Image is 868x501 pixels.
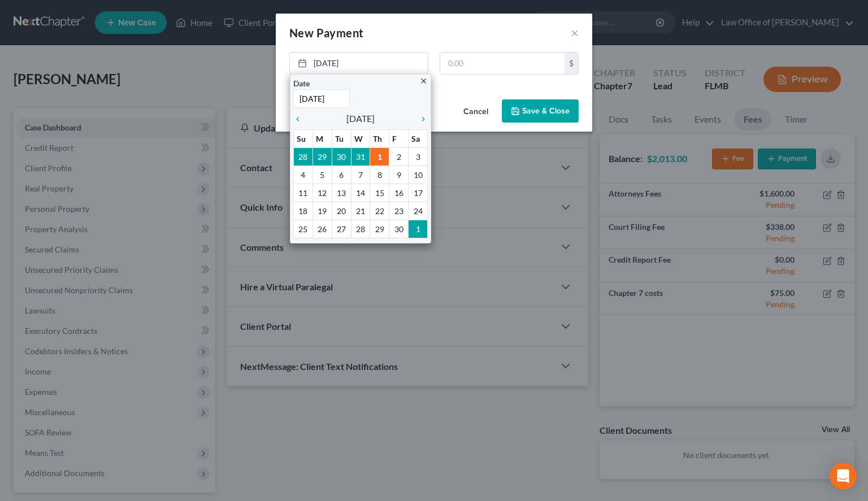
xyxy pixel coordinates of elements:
i: chevron_left [293,115,308,124]
td: 23 [389,202,409,220]
td: 8 [370,165,389,184]
a: close [419,74,428,87]
th: Th [370,129,389,147]
a: [DATE] [290,53,428,74]
td: 14 [351,184,370,202]
td: 27 [332,220,351,238]
td: 12 [313,184,332,202]
button: × [571,26,579,40]
td: 18 [294,202,313,220]
td: 1 [370,147,389,165]
a: chevron_left [293,112,308,125]
td: 16 [389,184,409,202]
th: W [351,129,370,147]
td: 15 [370,184,389,202]
td: 24 [409,202,428,220]
td: 11 [294,184,313,202]
td: 17 [409,184,428,202]
i: chevron_right [413,115,428,124]
th: Su [294,129,313,147]
td: 30 [389,220,409,238]
td: 20 [332,202,351,220]
th: Sa [409,129,428,147]
td: 29 [370,220,389,238]
td: 30 [332,147,351,165]
span: New Payment [289,26,363,40]
td: 7 [351,165,370,184]
td: 31 [351,147,370,165]
th: F [389,129,409,147]
div: $ [565,53,578,74]
td: 28 [351,220,370,238]
div: Open Intercom Messenger [830,463,857,490]
input: 1/1/2013 [293,89,350,108]
td: 3 [409,147,428,165]
td: 28 [294,147,313,165]
th: Tu [332,129,351,147]
td: 10 [409,165,428,184]
input: 0.00 [440,53,565,74]
td: 29 [313,147,332,165]
label: Date [293,77,310,89]
td: 4 [294,165,313,184]
a: chevron_right [413,112,428,125]
button: Cancel [454,101,497,123]
td: 25 [294,220,313,238]
td: 1 [409,220,428,238]
i: close [419,77,428,85]
span: [DATE] [346,112,375,125]
td: 26 [313,220,332,238]
td: 21 [351,202,370,220]
td: 13 [332,184,351,202]
td: 22 [370,202,389,220]
button: Save & Close [502,99,579,123]
th: M [313,129,332,147]
td: 19 [313,202,332,220]
td: 9 [389,165,409,184]
td: 6 [332,165,351,184]
td: 2 [389,147,409,165]
td: 5 [313,165,332,184]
